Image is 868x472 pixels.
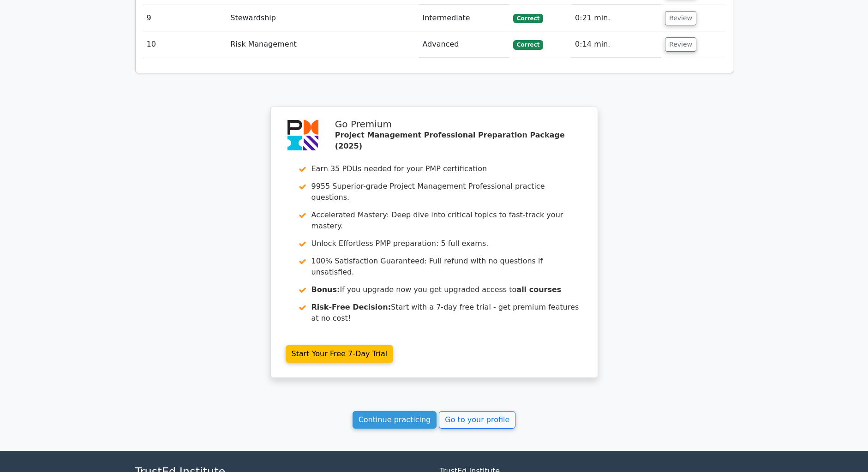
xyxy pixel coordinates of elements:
a: Go to your profile [439,411,515,429]
button: Review [665,11,696,25]
td: 10 [143,31,227,58]
td: Stewardship [227,5,419,31]
a: Start Your Free 7-Day Trial [286,345,394,363]
td: Advanced [419,31,509,58]
a: Continue practicing [353,411,437,429]
td: 9 [143,5,227,31]
button: Review [665,37,696,52]
span: Correct [513,14,543,23]
td: 0:14 min. [571,31,661,58]
td: 0:21 min. [571,5,661,31]
span: Correct [513,40,543,49]
td: Intermediate [419,5,509,31]
td: Risk Management [227,31,419,58]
